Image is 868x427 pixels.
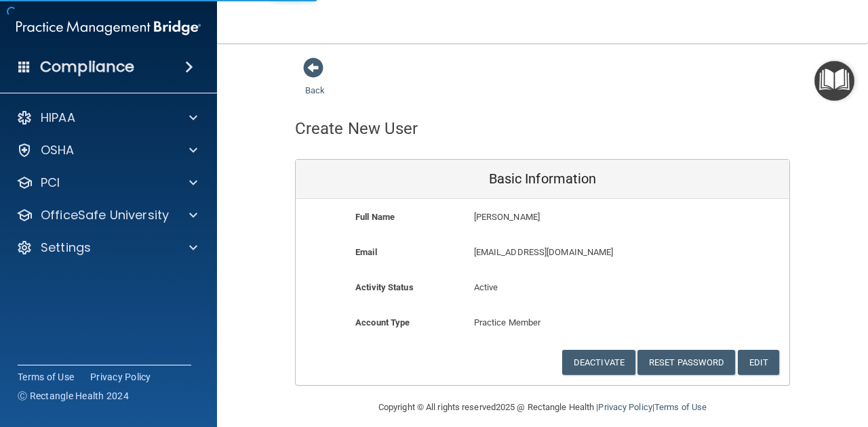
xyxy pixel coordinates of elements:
[355,317,410,328] b: Account Type
[90,370,151,384] a: Privacy Policy
[637,350,735,375] button: Reset Password
[41,207,169,223] p: OfficeSafe University
[355,247,377,257] b: Email
[738,350,779,375] button: Edit
[814,61,854,101] button: Open Resource Center
[296,160,789,199] div: Basic Information
[598,402,652,412] a: Privacy Policy
[18,389,129,403] span: Ⓒ Rectangle Health 2024
[305,69,325,95] a: Back
[654,402,707,412] a: Terms of Use
[41,142,75,158] p: OSHA
[16,240,197,256] a: Settings
[41,240,91,256] p: Settings
[474,315,612,331] p: Practice Member
[295,120,418,137] h4: Create New User
[41,175,60,191] p: PCI
[474,244,690,261] p: [EMAIL_ADDRESS][DOMAIN_NAME]
[18,370,74,384] a: Terms of Use
[474,279,612,296] p: Active
[16,175,197,191] a: PCI
[40,58,134,76] h4: Compliance
[16,142,197,158] a: OSHA
[16,14,201,41] img: PMB logo
[355,212,395,222] b: Full Name
[474,209,690,225] p: [PERSON_NAME]
[355,282,414,292] b: Activity Status
[41,110,75,126] p: HIPAA
[16,110,197,126] a: HIPAA
[16,207,197,223] a: OfficeSafe University
[562,350,635,375] button: Deactivate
